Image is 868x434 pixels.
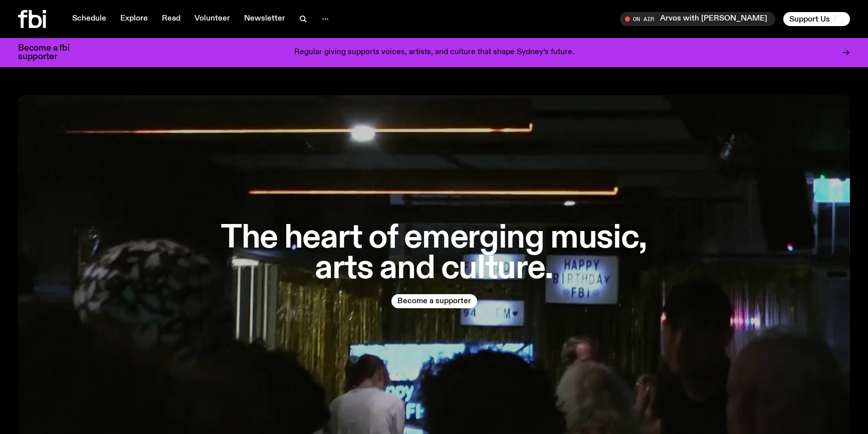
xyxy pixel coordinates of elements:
a: Read [156,12,186,26]
a: Newsletter [238,12,291,26]
button: Support Us [783,12,850,26]
button: Become a supporter [391,294,477,308]
span: Support Us [789,15,830,24]
a: Volunteer [188,12,236,26]
h1: The heart of emerging music, arts and culture. [209,223,659,284]
button: On AirArvos with [PERSON_NAME] [620,12,775,26]
a: Explore [114,12,154,26]
a: Schedule [66,12,112,26]
p: Regular giving supports voices, artists, and culture that shape Sydney’s future. [294,48,574,57]
h3: Become a fbi supporter [18,44,82,61]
